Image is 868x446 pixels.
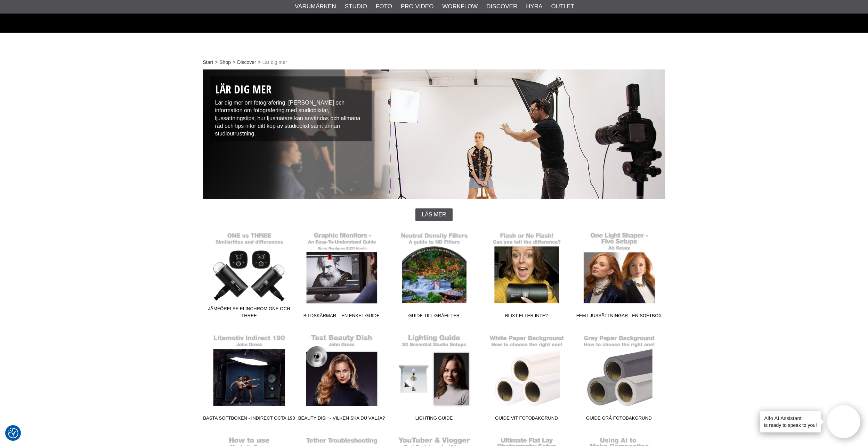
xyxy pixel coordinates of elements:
[210,76,372,141] div: Lär dig mer om fotografering. [PERSON_NAME] och information om fotografering med studioblixtar, l...
[760,411,821,432] div: is ready to speak to you!
[8,428,18,438] img: Revisit consent button
[442,2,478,11] a: Workflow
[295,312,388,322] span: Bildskärmar – En enkel guide
[295,415,388,424] span: Beauty Dish - Vilken ska du välja?
[401,2,433,11] a: Pro Video
[203,228,295,322] a: Jämförelse Elinchrom ONE och THREE
[573,415,665,424] span: Guide grå fotobakgrund
[219,59,231,66] a: Shop
[203,415,295,424] span: Bästa softboxen - Indirect Octa 190
[573,330,665,424] a: Guide grå fotobakgrund
[764,414,817,422] h4: Aifo AI Assistant
[480,312,573,322] span: Blixt eller inte?
[422,212,446,218] span: Läs mer
[295,2,336,11] a: Varumärken
[203,69,665,199] img: Tutorilals - Learn more about photography
[203,59,213,66] a: Start
[295,330,388,424] a: Beauty Dish - Vilken ska du välja?
[345,2,367,11] a: Studio
[388,330,480,424] a: Lighting Guide
[295,228,388,322] a: Bildskärmar – En enkel guide
[203,330,295,424] a: Bästa softboxen - Indirect Octa 190
[480,415,573,424] span: Guide vit fotobakgrund
[8,427,18,439] button: Samtyckesinställningar
[551,2,574,11] a: Outlet
[388,312,480,322] span: Guide till Gråfilter
[233,59,235,66] span: >
[480,228,573,322] a: Blixt eller inte?
[573,228,665,322] a: Fem ljussättningar - en softbox
[215,82,367,97] h1: Lär dig mer
[480,330,573,424] a: Guide vit fotobakgrund
[203,305,295,322] span: Jämförelse Elinchrom ONE och THREE
[262,59,287,66] span: Lär dig mer
[526,2,542,11] a: Hyra
[388,228,480,322] a: Guide till Gråfilter
[376,2,392,11] a: Foto
[237,59,256,66] a: Discover
[486,2,517,11] a: Discover
[258,59,261,66] span: >
[215,59,218,66] span: >
[388,415,480,424] span: Lighting Guide
[573,312,665,322] span: Fem ljussättningar - en softbox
